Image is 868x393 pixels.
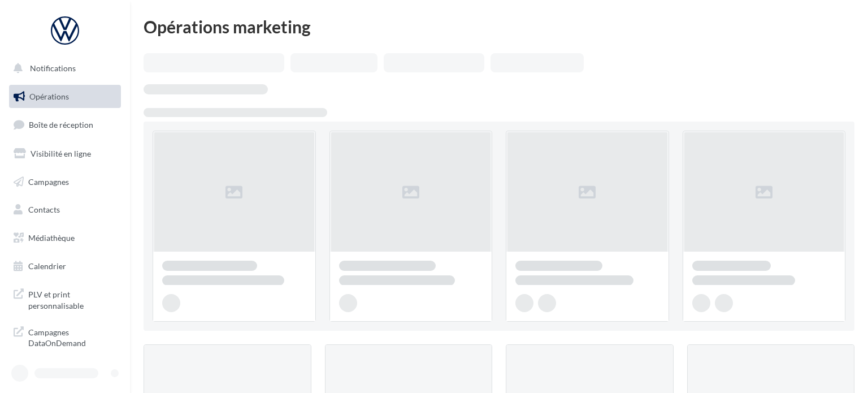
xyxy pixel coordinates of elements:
span: Médiathèque [28,233,75,243]
a: Campagnes [7,170,123,194]
a: Campagnes DataOnDemand [7,320,123,353]
a: Visibilité en ligne [7,142,123,166]
span: Opérations [29,92,69,101]
button: Notifications [7,57,119,80]
span: Campagnes DataOnDemand [28,325,116,349]
a: Boîte de réception [7,113,123,137]
span: Contacts [28,205,60,214]
a: Contacts [7,198,123,222]
span: Campagnes [28,176,69,186]
span: Calendrier [28,261,66,271]
span: PLV et print personnalisable [28,287,116,311]
a: PLV et print personnalisable [7,282,123,316]
span: Boîte de réception [29,120,93,129]
a: Médiathèque [7,226,123,250]
div: Opérations marketing [144,18,854,35]
span: Notifications [30,63,76,73]
a: Calendrier [7,254,123,278]
span: Visibilité en ligne [31,149,91,158]
a: Opérations [7,85,123,109]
